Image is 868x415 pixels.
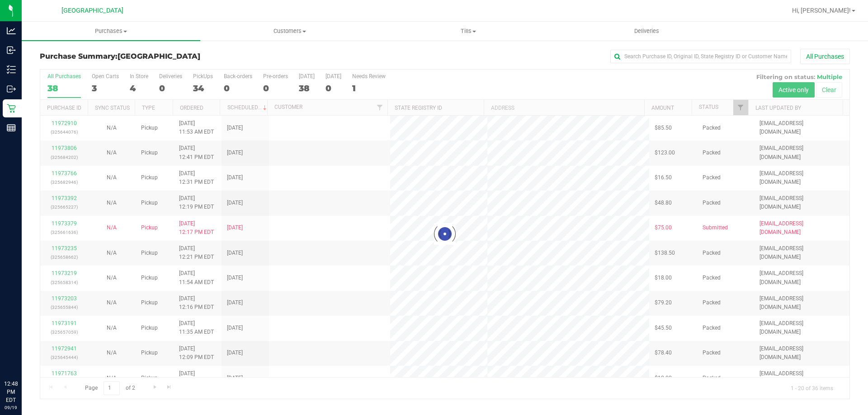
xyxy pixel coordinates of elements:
a: Customers [200,22,379,41]
span: Deliveries [622,27,671,35]
a: Tills [379,22,557,41]
span: Hi, [PERSON_NAME]! [792,7,851,14]
span: [GEOGRAPHIC_DATA] [61,7,123,14]
p: 12:48 PM EDT [4,380,18,404]
span: Tills [379,27,557,35]
inline-svg: Inbound [7,46,16,55]
span: Customers [201,27,378,35]
inline-svg: Retail [7,104,16,113]
inline-svg: Reports [7,123,16,132]
inline-svg: Outbound [7,84,16,93]
span: Purchases [22,27,200,35]
a: Deliveries [557,22,736,41]
p: 09/19 [4,404,18,411]
a: Purchases [22,22,200,41]
input: Search Purchase ID, Original ID, State Registry ID or Customer Name... [610,50,791,63]
button: All Purchases [800,49,850,64]
inline-svg: Inventory [7,65,16,74]
iframe: Resource center [9,343,36,370]
inline-svg: Analytics [7,26,16,35]
h3: Purchase Summary: [40,52,310,61]
span: [GEOGRAPHIC_DATA] [118,52,200,61]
